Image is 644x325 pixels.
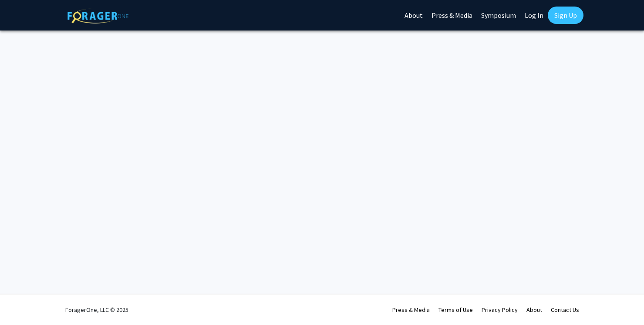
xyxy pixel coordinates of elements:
a: Contact Us [551,306,579,314]
a: Terms of Use [438,306,473,314]
img: ForagerOne Logo [67,8,128,24]
a: Press & Media [392,306,430,314]
a: Privacy Policy [482,306,518,314]
div: ForagerOne, LLC © 2025 [65,295,128,325]
a: About [526,306,542,314]
a: Sign Up [548,7,583,24]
